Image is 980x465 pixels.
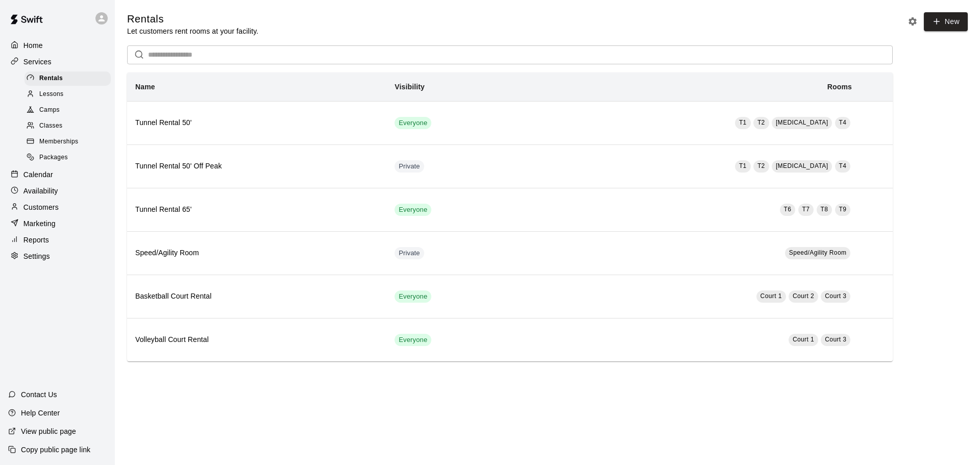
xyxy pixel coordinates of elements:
[839,162,847,169] span: T4
[24,103,115,118] a: Camps
[23,186,58,196] p: Availability
[23,218,56,229] p: Marketing
[135,83,155,91] b: Name
[127,72,893,361] table: simple table
[135,117,378,129] h6: Tunnel Rental 50'
[8,216,107,231] a: Marketing
[23,235,49,245] p: Reports
[8,38,107,53] a: Home
[395,117,431,129] div: This service is visible to all of your customers
[135,248,378,259] h6: Speed/Agility Room
[21,445,90,455] p: Copy public page link
[395,290,431,303] div: This service is visible to all of your customers
[839,206,847,213] span: T9
[24,103,111,117] div: Camps
[23,251,50,261] p: Settings
[135,334,378,346] h6: Volleyball Court Rental
[905,14,920,29] button: Rental settings
[776,119,828,126] span: [MEDICAL_DATA]
[39,137,78,147] span: Memberships
[8,167,107,182] a: Calendar
[24,119,111,133] div: Classes
[784,206,792,213] span: T6
[395,160,424,173] div: This service is hidden, and can only be accessed via a direct link
[8,183,107,199] a: Availability
[395,247,424,259] div: This service is hidden, and can only be accessed via a direct link
[24,71,111,86] div: Rentals
[839,119,847,126] span: T4
[8,232,107,248] a: Reports
[827,83,852,91] b: Rooms
[24,135,111,149] div: Memberships
[761,292,782,300] span: Court 1
[825,336,846,343] span: Court 3
[23,169,53,180] p: Calendar
[757,119,765,126] span: T2
[739,119,747,126] span: T1
[802,206,810,213] span: T7
[135,161,378,172] h6: Tunnel Rental 50' Off Peak
[39,89,64,100] span: Lessons
[739,162,747,169] span: T1
[757,162,765,169] span: T2
[24,151,111,165] div: Packages
[23,57,52,67] p: Services
[21,408,60,418] p: Help Center
[395,249,424,258] span: Private
[39,105,60,115] span: Camps
[24,150,115,166] a: Packages
[39,74,63,84] span: Rentals
[825,292,846,300] span: Court 3
[395,118,431,128] span: Everyone
[39,121,62,131] span: Classes
[21,389,57,400] p: Contact Us
[776,162,828,169] span: [MEDICAL_DATA]
[8,54,107,69] a: Services
[23,202,59,212] p: Customers
[793,336,814,343] span: Court 1
[395,334,431,346] div: This service is visible to all of your customers
[23,40,43,51] p: Home
[395,335,431,345] span: Everyone
[135,204,378,215] h6: Tunnel Rental 65'
[821,206,828,213] span: T8
[8,200,107,215] a: Customers
[24,86,115,102] a: Lessons
[135,291,378,302] h6: Basketball Court Rental
[395,292,431,302] span: Everyone
[789,249,847,256] span: Speed/Agility Room
[924,12,968,31] a: New
[24,70,115,86] a: Rentals
[21,426,76,436] p: View public page
[395,205,431,215] span: Everyone
[24,118,115,134] a: Classes
[395,204,431,216] div: This service is visible to all of your customers
[127,26,258,36] p: Let customers rent rooms at your facility.
[127,12,258,26] h5: Rentals
[24,87,111,102] div: Lessons
[395,162,424,172] span: Private
[39,153,68,163] span: Packages
[395,83,425,91] b: Visibility
[8,249,107,264] a: Settings
[793,292,814,300] span: Court 2
[24,134,115,150] a: Memberships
